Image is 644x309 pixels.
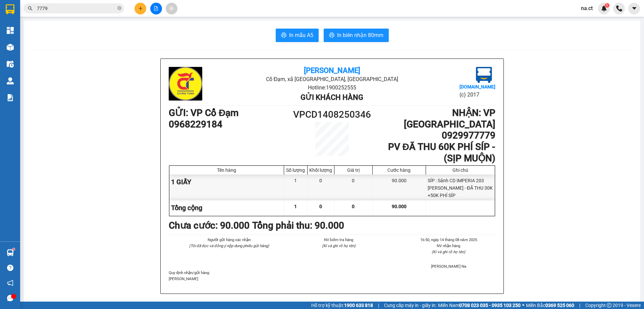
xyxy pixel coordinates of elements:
[169,220,250,231] b: Chưa cước : 90.000
[189,243,269,248] i: (Tôi đã đọc và đồng ý nộp dung phiếu gửi hàng)
[284,175,308,200] div: 1
[13,248,15,250] sup: 1
[304,66,360,75] b: [PERSON_NAME]
[28,6,33,11] span: search
[150,3,162,14] button: file-add
[311,302,373,309] span: Hỗ trợ kỹ thuật:
[579,302,580,309] span: |
[336,167,371,173] div: Giá trị
[601,5,607,11] img: icon-new-feature
[402,263,495,269] li: [PERSON_NAME] Na
[392,204,407,209] span: 90.000
[171,204,202,212] span: Tổng cộng
[476,67,492,83] img: logo.jpg
[223,75,441,83] li: Cổ Đạm, xã [GEOGRAPHIC_DATA], [GEOGRAPHIC_DATA]
[432,249,465,254] i: (Kí và ghi rõ họ tên)
[545,303,574,308] strong: 0369 525 060
[7,295,13,301] span: message
[319,204,322,209] span: 0
[402,243,495,249] li: NV nhận hàng
[154,6,158,11] span: file-add
[631,5,637,11] span: caret-down
[460,90,495,99] li: (c) 2017
[292,237,385,243] li: NV kiểm tra hàng
[117,6,121,10] span: close-circle
[344,303,373,308] strong: 1900 633 818
[7,265,13,271] span: question-circle
[117,5,121,12] span: close-circle
[7,61,14,68] img: warehouse-icon
[426,175,495,200] div: SÍP : Sảnh CD IMPERIA 203 [PERSON_NAME] - ĐÃ THU 30K +50K PHÍ SÍP
[7,77,14,84] img: warehouse-icon
[402,237,495,243] li: 16:50, ngày 14 tháng 08 năm 2025
[378,302,379,309] span: |
[373,141,495,164] h1: PV ĐÃ THU 60K PHÍ SÍP - (SỊP MUỘN)
[628,3,640,14] button: caret-down
[286,167,306,173] div: Số lượng
[526,302,574,309] span: Miền Bắc
[616,5,622,11] img: phone-icon
[169,119,291,130] h1: 0968229184
[169,107,238,118] b: GỬI : VP Cổ Đạm
[7,94,14,101] img: solution-icon
[459,303,521,308] strong: 0708 023 035 - 0935 103 250
[135,3,146,14] button: plus
[166,3,177,14] button: aim
[37,5,116,12] input: Tìm tên, số ĐT hoặc mã đơn
[169,175,284,200] div: 1 GIẤY
[605,3,609,8] sup: 1
[522,304,524,307] span: ⚪️
[329,32,334,39] span: printer
[276,29,319,42] button: printerIn mẫu A5
[7,44,14,51] img: warehouse-icon
[384,302,436,309] span: Cung cấp máy in - giấy in:
[334,175,373,200] div: 0
[438,302,521,309] span: Miền Nam
[352,204,355,209] span: 0
[6,4,14,14] img: logo-vxr
[309,167,332,173] div: Khối lượng
[373,175,426,200] div: 90.000
[373,130,495,141] h1: 0929977779
[169,270,495,282] div: Quy định nhận/gửi hàng :
[374,167,424,173] div: Cước hàng
[289,31,313,39] span: In mẫu A5
[182,237,276,243] li: Người gửi hàng xác nhận
[7,27,14,34] img: dashboard-icon
[281,32,286,39] span: printer
[169,67,202,101] img: logo.jpg
[169,6,174,11] span: aim
[223,83,441,92] li: Hotline: 1900252555
[322,243,356,248] i: (Kí và ghi rõ họ tên)
[7,249,14,256] img: warehouse-icon
[337,31,383,39] span: In biên nhận 80mm
[171,167,282,173] div: Tên hàng
[606,3,608,8] span: 1
[252,220,344,231] b: Tổng phải thu: 90.000
[607,303,611,308] span: copyright
[460,84,495,89] b: [DOMAIN_NAME]
[576,4,598,12] span: na.ct
[7,280,13,286] span: notification
[291,107,373,122] h1: VPCD1408250346
[324,29,389,42] button: printerIn biên nhận 80mm
[428,167,493,173] div: Ghi chú
[169,276,495,282] p: [PERSON_NAME]
[404,107,495,130] b: NHẬN : VP [GEOGRAPHIC_DATA]
[294,204,297,209] span: 1
[301,93,363,102] b: Gửi khách hàng
[308,175,334,200] div: 0
[138,6,143,11] span: plus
